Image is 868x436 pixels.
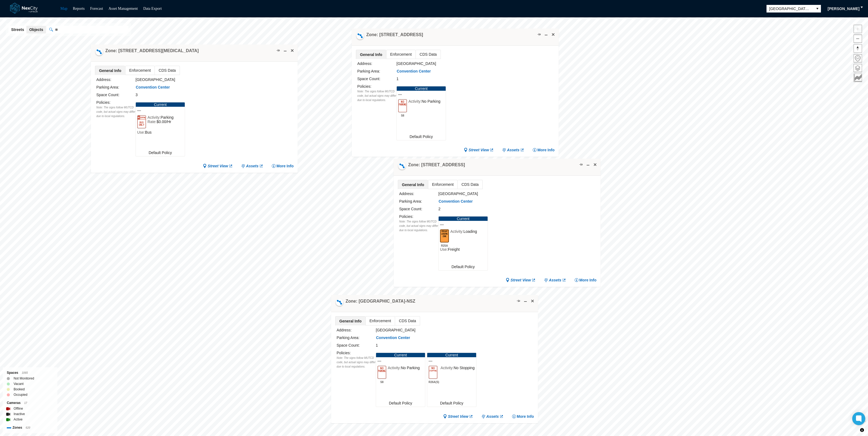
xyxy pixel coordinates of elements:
span: Enforcement [386,50,415,59]
span: Street View [448,414,468,419]
span: — [377,359,424,363]
span: — [440,222,486,227]
label: Inactive [14,411,25,417]
label: Address: [357,61,372,66]
div: 3 [136,92,234,98]
span: Assets [246,164,258,169]
span: Assets [549,278,561,283]
span: Parking [161,115,173,120]
a: Assets [481,414,504,419]
button: More Info [512,414,534,419]
span: General Info [95,66,125,75]
label: Parking Area: [337,335,359,340]
span: R25A [440,243,449,247]
a: Reports [73,7,85,11]
label: Address: [96,77,111,82]
label: Active [14,417,23,422]
div: Current [136,102,185,107]
a: Data Export [143,7,162,11]
span: Toggle attribution [860,427,864,433]
span: CDS Data [458,180,482,189]
span: Use: [137,130,145,134]
label: Space Count: [96,93,119,97]
label: Offline [14,406,23,411]
label: Policies : [357,84,371,89]
h4: Double-click to make header text selectable [408,162,465,168]
span: CDS Data [155,66,180,75]
a: Assets [241,164,263,169]
span: R26A(S) [429,379,439,384]
span: Assets [486,414,499,419]
span: General Info [335,316,365,325]
button: select [814,5,821,12]
span: S8 [398,113,407,117]
div: 1 [396,76,495,82]
div: Current [376,353,425,357]
div: Note: The signs follow MUTCD code, but actual signs may differ due to local regulations. [337,356,376,369]
div: Default Policy [376,400,425,407]
span: Rate: [147,120,156,124]
span: Activity: [450,229,463,234]
label: Address: [399,192,414,196]
span: More Info [537,148,555,153]
div: Current [397,86,446,91]
a: Street View [506,278,536,283]
label: Space Count: [337,343,360,347]
a: Asset Management [109,7,138,11]
label: Space Count: [399,207,422,211]
span: S8 [377,379,386,384]
label: Address: [337,328,352,332]
span: Streets [11,27,24,32]
button: More Info [272,164,294,169]
span: No Parking [421,99,440,103]
span: Enforcement [428,180,457,189]
span: — [429,359,475,363]
label: Occupied [14,392,27,397]
button: Convention Center [376,335,410,341]
h4: Double-click to make header text selectable [346,298,415,304]
button: Home [854,54,862,62]
h4: Double-click to make header text selectable [366,32,423,38]
button: Zoom out [854,34,862,43]
span: Activity: [408,99,421,103]
span: Bus [145,130,152,134]
label: Booked [14,387,25,392]
button: Convention Center [396,69,431,74]
div: Spaces [7,370,53,376]
div: Current [439,217,488,221]
span: Enforcement [365,316,395,325]
span: No Stopping [454,366,475,370]
label: Vacant [14,381,23,387]
div: Current [427,353,476,357]
div: Cameras [7,400,53,406]
span: Activity: [388,366,401,370]
span: More Info [579,278,596,283]
div: 2 [438,206,537,212]
h4: Double-click to make header text selectable [105,48,199,54]
span: $0.00/Hr [156,120,171,124]
span: — [398,92,444,96]
button: Reset bearing to north [854,44,862,53]
a: Assets [502,148,524,153]
div: Note: The signs follow MUTCD code, but actual signs may differ due to local regulations. [357,89,396,102]
button: Objects [26,26,46,33]
div: [GEOGRAPHIC_DATA] [376,327,475,333]
button: Zoom in [854,25,862,33]
div: [GEOGRAPHIC_DATA] [396,61,495,67]
button: Streets [8,26,27,33]
button: Convention Center [438,199,473,204]
label: Parking Area: [357,69,380,73]
div: [GEOGRAPHIC_DATA] [136,77,234,83]
button: More Info [574,278,596,283]
div: Default Policy [136,149,185,156]
button: Key metrics [854,74,862,82]
span: Activity: [441,366,454,370]
a: Street View [443,414,473,419]
span: General Info [398,180,428,189]
span: [PERSON_NAME] [828,6,860,11]
span: Use: [440,247,448,252]
button: Convention Center [136,85,170,90]
a: Map [60,7,67,11]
